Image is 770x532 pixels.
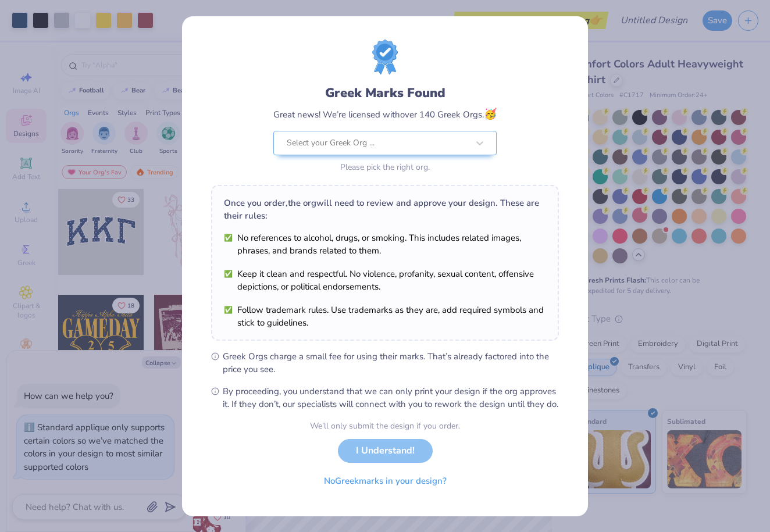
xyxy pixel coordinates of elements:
li: Follow trademark rules. Use trademarks as they are, add required symbols and stick to guidelines. [224,304,546,329]
div: Once you order, the org will need to review and approve your design. These are their rules: [224,197,546,222]
span: 🥳 [484,107,497,121]
div: We’ll only submit the design if you order. [310,420,460,432]
button: NoGreekmarks in your design? [314,469,457,493]
div: Please pick the right org. [273,161,497,173]
span: By proceeding, you understand that we can only print your design if the org approves it. If they ... [223,385,559,410]
img: license-marks-badge.png [372,40,398,74]
li: Keep it clean and respectful. No violence, profanity, sexual content, offensive depictions, or po... [224,267,546,293]
li: No references to alcohol, drugs, or smoking. This includes related images, phrases, and brands re... [224,231,546,257]
div: Great news! We’re licensed with over 140 Greek Orgs. [273,106,497,122]
span: Greek Orgs charge a small fee for using their marks. That’s already factored into the price you see. [223,350,559,376]
div: Greek Marks Found [273,84,497,102]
